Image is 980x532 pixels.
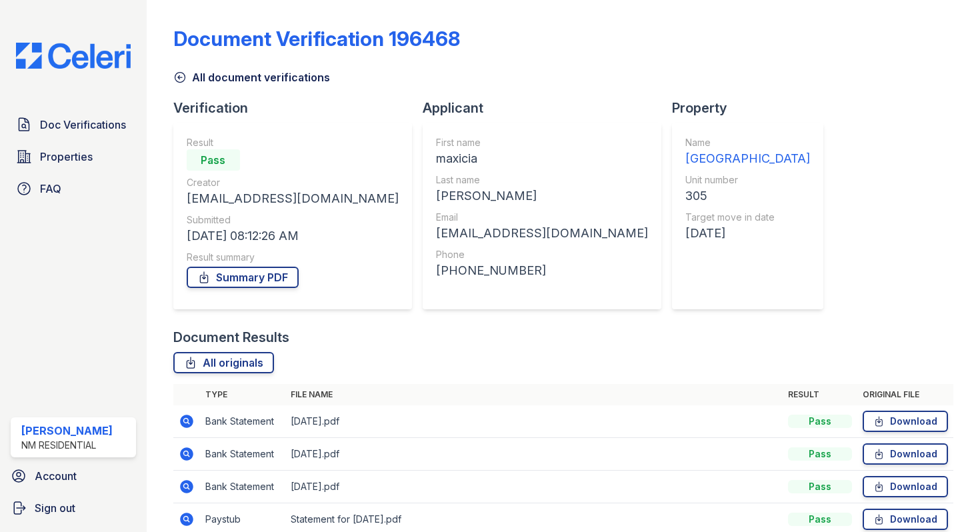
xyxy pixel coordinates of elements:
div: NM Residential [21,439,113,452]
span: Sign out [35,500,75,516]
div: Result summary [187,251,399,264]
span: Account [35,468,77,484]
div: [GEOGRAPHIC_DATA] [685,149,810,168]
span: FAQ [40,181,61,197]
div: Pass [187,149,240,171]
div: Submitted [187,213,399,227]
a: Download [863,443,948,465]
a: Sign out [5,495,141,521]
div: Applicant [423,99,672,117]
a: Download [863,509,948,530]
div: Unit number [685,173,810,187]
td: [DATE].pdf [285,471,783,503]
th: Result [783,384,857,405]
div: Last name [436,173,648,187]
a: Account [5,463,141,489]
a: All document verifications [173,69,330,85]
div: 305 [685,187,810,205]
a: FAQ [11,175,136,202]
th: Original file [857,384,953,405]
th: File name [285,384,783,405]
td: Bank Statement [200,438,285,471]
div: Pass [788,513,852,526]
div: Pass [788,480,852,493]
a: Name [GEOGRAPHIC_DATA] [685,136,810,168]
div: First name [436,136,648,149]
div: Creator [187,176,399,189]
span: Doc Verifications [40,117,126,133]
div: [PHONE_NUMBER] [436,261,648,280]
div: Email [436,211,648,224]
td: [DATE].pdf [285,405,783,438]
td: Bank Statement [200,471,285,503]
a: All originals [173,352,274,373]
div: Pass [788,447,852,461]
div: Verification [173,99,423,117]
div: [EMAIL_ADDRESS][DOMAIN_NAME] [187,189,399,208]
a: Doc Verifications [11,111,136,138]
span: Properties [40,149,93,165]
div: Document Verification 196468 [173,27,460,51]
div: Target move in date [685,211,810,224]
div: Result [187,136,399,149]
a: Download [863,411,948,432]
a: Download [863,476,948,497]
div: Name [685,136,810,149]
div: Phone [436,248,648,261]
div: [PERSON_NAME] [436,187,648,205]
div: [DATE] [685,224,810,243]
td: [DATE].pdf [285,438,783,471]
div: maxicia [436,149,648,168]
div: Document Results [173,328,289,347]
a: Summary PDF [187,267,299,288]
img: CE_Logo_Blue-a8612792a0a2168367f1c8372b55b34899dd931a85d93a1a3d3e32e68fde9ad4.png [5,43,141,69]
div: Pass [788,415,852,428]
div: [PERSON_NAME] [21,423,113,439]
div: [DATE] 08:12:26 AM [187,227,399,245]
td: Bank Statement [200,405,285,438]
th: Type [200,384,285,405]
div: Property [672,99,834,117]
div: [EMAIL_ADDRESS][DOMAIN_NAME] [436,224,648,243]
a: Properties [11,143,136,170]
